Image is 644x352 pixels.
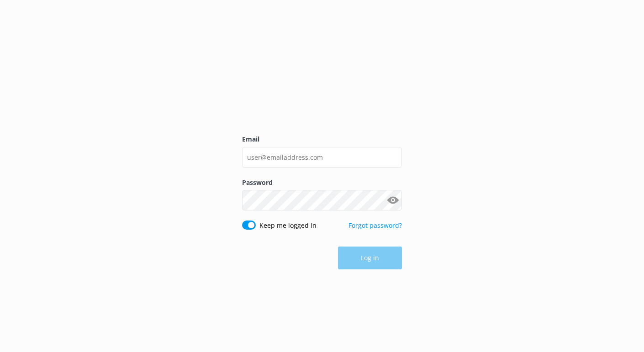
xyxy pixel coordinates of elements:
a: Forgot password? [348,221,402,230]
label: Keep me logged in [259,221,317,231]
input: user@emailaddress.com [242,147,402,168]
button: Show password [384,191,402,210]
label: Password [242,178,402,188]
label: Email [242,134,402,144]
